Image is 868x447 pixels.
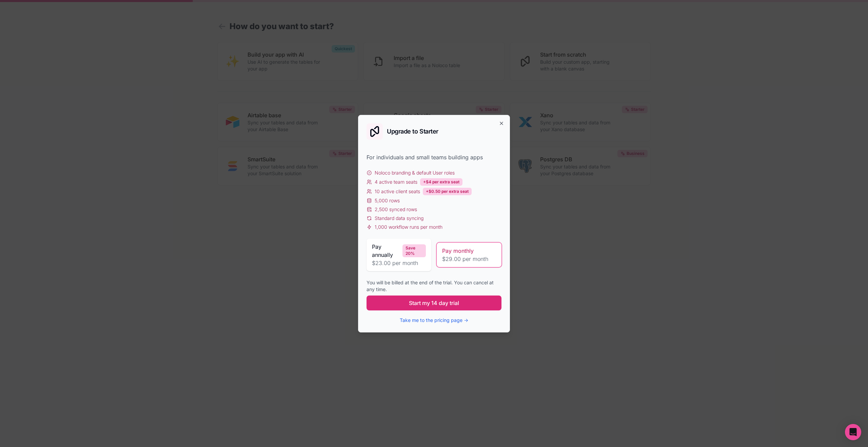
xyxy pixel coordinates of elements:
[400,317,468,324] button: Take me to the pricing page →
[409,299,459,307] span: Start my 14 day trial
[367,279,501,293] div: You will be billed at the end of the trial. You can cancel at any time.
[420,178,462,186] div: +$4 per extra seat
[442,247,474,255] span: Pay monthly
[402,244,426,257] div: Save 20%
[375,197,400,204] span: 5,000 rows
[442,255,496,263] span: $29.00 per month
[367,153,501,161] div: For individuals and small teams building apps
[375,169,455,176] span: Noloco branding & default User roles
[375,224,442,230] span: 1,000 workflow runs per month
[375,215,423,222] span: Standard data syncing
[367,296,501,310] button: Start my 14 day trial
[423,188,472,195] div: +$0.50 per extra seat
[375,188,420,195] span: 10 active client seats
[375,206,417,213] span: 2,500 synced rows
[372,259,426,267] span: $23.00 per month
[387,128,438,135] h2: Upgrade to Starter
[372,243,400,259] span: Pay annually
[375,179,417,185] span: 4 active team seats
